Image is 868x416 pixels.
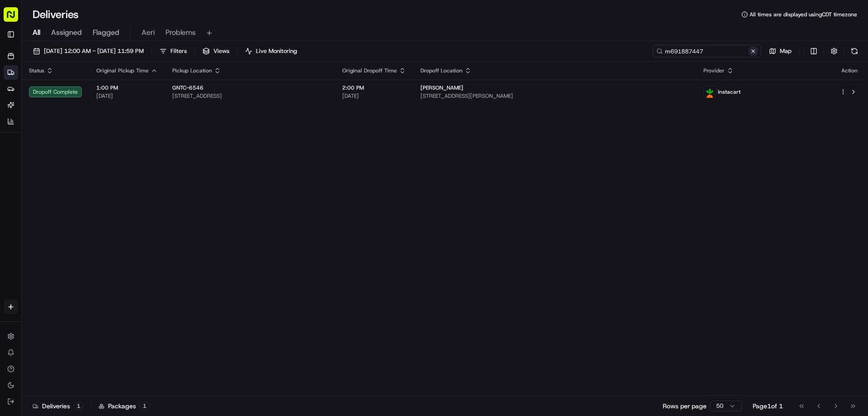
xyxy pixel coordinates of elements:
[703,67,725,74] span: Provider
[198,45,233,57] button: Views
[18,131,69,140] span: Knowledge Base
[96,84,158,91] span: 1:00 PM
[342,84,406,91] span: 2:00 PM
[93,27,119,38] span: Flagged
[420,84,463,91] span: [PERSON_NAME]
[154,89,165,100] button: Start new chat
[342,92,406,100] span: [DATE]
[170,47,187,55] span: Filters
[33,7,79,22] h1: Deliveries
[172,92,328,100] span: [STREET_ADDRESS]
[76,132,84,139] div: 💻
[24,58,149,68] input: Clear
[750,11,857,18] span: All times are displayed using CDT timezone
[718,88,741,96] span: Instacart
[172,84,203,91] span: GNTC-6546
[5,128,73,144] a: 📗Knowledge Base
[96,92,158,100] span: [DATE]
[33,27,40,38] span: All
[29,45,148,57] button: [DATE] 12:00 AM - [DATE] 11:59 PM
[73,128,149,144] a: 💻API Documentation
[29,67,44,74] span: Status
[342,67,397,74] span: Original Dropoff Time
[420,67,462,74] span: Dropoff Location
[85,131,145,140] span: API Documentation
[9,36,165,51] p: Welcome 👋
[420,92,689,100] span: [STREET_ADDRESS][PERSON_NAME]
[704,86,716,98] img: profile_instacart_ahold_partner.png
[74,402,84,410] div: 1
[33,402,84,411] div: Deliveries
[172,67,212,74] span: Pickup Location
[9,9,27,27] img: Nash
[142,27,155,38] span: Aeri
[256,47,297,55] span: Live Monitoring
[51,27,82,38] span: Assigned
[140,402,150,410] div: 1
[9,86,25,103] img: 1736555255976-a54dd68f-1ca7-489b-9aae-adbdc363a1c4
[765,45,796,57] button: Map
[753,402,783,411] div: Page 1 of 1
[840,67,859,74] div: Action
[9,132,16,139] div: 📗
[96,67,149,74] span: Original Pickup Time
[90,153,109,160] span: Pylon
[31,96,114,103] div: We're available if you need us!
[156,45,191,57] button: Filters
[213,47,229,55] span: Views
[31,86,148,96] div: Start new chat
[780,47,792,55] span: Map
[44,47,144,55] span: [DATE] 12:00 AM - [DATE] 11:59 PM
[241,45,301,57] button: Live Monitoring
[64,153,109,160] a: Powered byPylon
[99,402,150,411] div: Packages
[848,45,861,57] button: Refresh
[663,402,707,411] p: Rows per page
[165,27,196,38] span: Problems
[653,45,761,57] input: Type to search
